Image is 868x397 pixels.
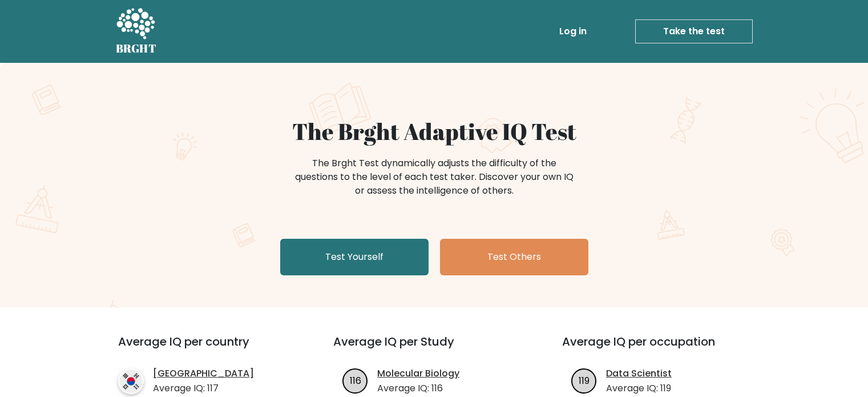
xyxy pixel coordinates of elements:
p: Average IQ: 117 [153,382,254,395]
div: The Brght Test dynamically adjusts the difficulty of the questions to the level of each test take... [292,157,577,198]
a: Test Others [440,239,588,275]
h1: The Brght Adaptive IQ Test [156,118,713,145]
img: country [118,368,144,394]
a: Take the test [635,19,753,43]
h5: BRGHT [116,42,157,55]
h3: Average IQ per occupation [562,335,764,362]
p: Average IQ: 116 [377,382,459,395]
a: Molecular Biology [377,367,459,380]
a: Log in [555,20,591,43]
a: BRGHT [116,5,157,58]
a: Test Yourself [280,239,429,275]
h3: Average IQ per country [118,335,292,362]
text: 116 [350,374,361,387]
p: Average IQ: 119 [606,382,672,395]
h3: Average IQ per Study [333,335,535,362]
a: Data Scientist [606,367,672,380]
a: [GEOGRAPHIC_DATA] [153,367,254,380]
text: 119 [579,374,590,387]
